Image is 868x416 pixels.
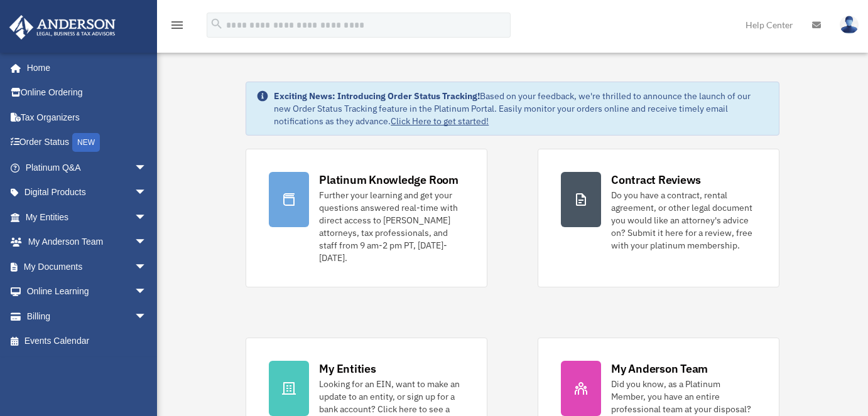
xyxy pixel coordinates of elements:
[134,155,160,181] span: arrow_drop_down
[9,180,166,205] a: Digital Productsarrow_drop_down
[538,149,779,287] a: Contract Reviews Do you have a contract, rental agreement, or other legal document you would like...
[134,279,160,305] span: arrow_drop_down
[170,22,185,33] a: menu
[9,105,166,130] a: Tax Organizers
[319,172,458,188] div: Platinum Knowledge Room
[9,55,160,80] a: Home
[9,80,166,105] a: Online Ordering
[274,90,769,127] div: Based on your feedback, we're thrilled to announce the launch of our new Order Status Tracking fe...
[134,254,160,280] span: arrow_drop_down
[274,90,480,102] strong: Exciting News: Introducing Order Status Tracking!
[9,155,166,180] a: Platinum Q&Aarrow_drop_down
[9,205,166,230] a: My Entitiesarrow_drop_down
[9,230,166,255] a: My Anderson Teamarrow_drop_down
[611,172,701,188] div: Contract Reviews
[840,16,859,34] img: User Pic
[9,254,166,279] a: My Documentsarrow_drop_down
[210,17,224,31] i: search
[6,15,119,40] img: Anderson Advisors Platinum Portal
[319,189,464,264] div: Further your learning and get your questions answered real-time with direct access to [PERSON_NAM...
[134,230,160,255] span: arrow_drop_down
[134,304,160,329] span: arrow_drop_down
[246,149,487,287] a: Platinum Knowledge Room Further your learning and get your questions answered real-time with dire...
[319,361,376,376] div: My Entities
[611,189,756,252] div: Do you have a contract, rental agreement, or other legal document you would like an attorney's ad...
[9,130,166,156] a: Order StatusNEW
[9,329,166,354] a: Events Calendar
[134,180,160,206] span: arrow_drop_down
[611,361,708,376] div: My Anderson Team
[72,133,100,152] div: NEW
[9,279,166,304] a: Online Learningarrow_drop_down
[170,18,185,33] i: menu
[134,205,160,230] span: arrow_drop_down
[9,304,166,329] a: Billingarrow_drop_down
[391,115,489,127] a: Click Here to get started!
